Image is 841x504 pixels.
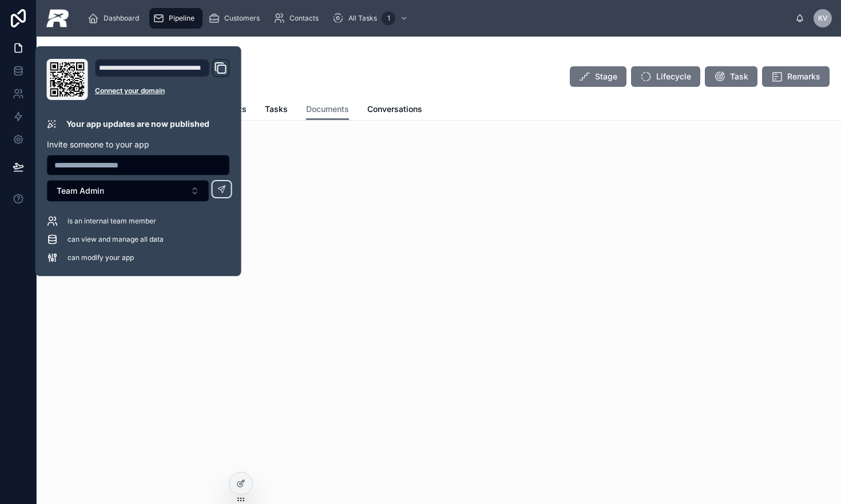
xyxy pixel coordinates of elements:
span: Task [730,71,748,82]
span: Team Admin [57,185,104,197]
a: Connect your domain [95,86,230,95]
p: Your app updates are now published [66,118,209,130]
button: Select Button [47,180,209,202]
span: can modify your app [68,253,134,262]
span: All Tasks [348,14,377,23]
span: Contacts [289,14,319,23]
button: Lifecycle [631,66,700,87]
span: Remarks [787,71,820,82]
a: Tasks [265,99,288,122]
a: Documents [306,99,349,121]
span: Dashboard [104,14,139,23]
span: Stage [595,71,617,82]
span: is an internal team member [68,217,156,226]
div: Domain and Custom Link [95,59,230,100]
img: App logo [46,9,69,27]
span: can view and manage all data [68,235,164,244]
a: Pipeline [43,46,88,57]
span: Customers [224,14,260,23]
span: KV [818,14,828,23]
span: Pipeline [57,46,88,57]
a: Conversations [367,99,422,122]
p: Invite someone to your app [47,139,230,150]
a: TBD-TBM700 [100,46,151,57]
a: All Tasks1 [329,8,414,29]
div: 1 [382,11,395,25]
button: Remarks [762,66,830,87]
a: Pipeline [149,8,203,29]
a: Contacts [270,8,327,29]
span: Conversations [367,103,422,115]
a: Customers [205,8,268,29]
button: Stage [570,66,626,87]
span: Pipeline [169,14,195,23]
a: Dashboard [84,8,147,29]
span: Lifecycle [656,71,691,82]
span: Tasks [265,103,288,115]
span: Documents [306,103,349,115]
button: Task [705,66,757,87]
div: scrollable content [78,6,795,31]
